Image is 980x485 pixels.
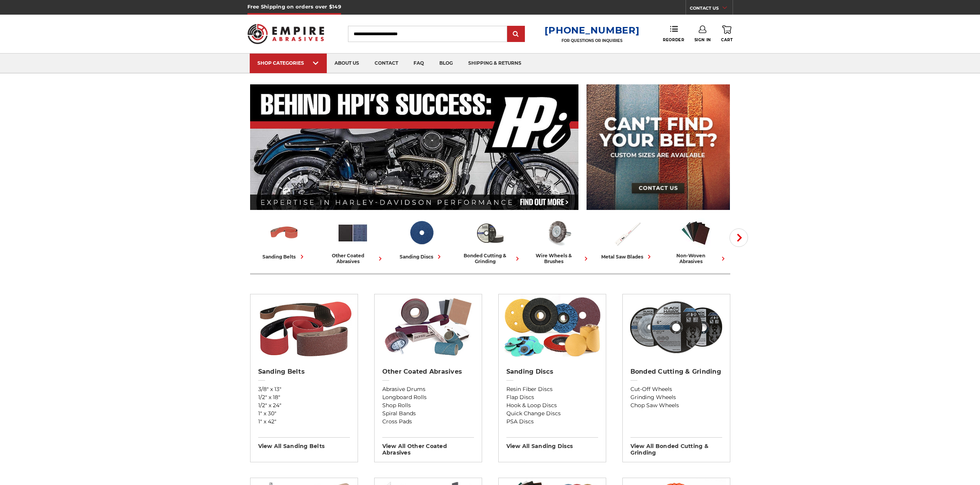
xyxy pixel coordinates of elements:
[506,385,598,393] a: Resin Fiber Discs
[663,37,684,42] span: Reorder
[690,4,733,15] a: CONTACT US
[630,401,722,409] a: Chop Saw Wheels
[258,437,350,450] h3: View All sanding belts
[630,385,722,393] a: Cut-Off Wheels
[506,409,598,418] a: Quick Change Discs
[257,60,319,66] div: SHOP CATEGORIES
[506,401,598,409] a: Hook & Loop Discs
[258,385,350,393] a: 3/8" x 13"
[461,54,529,73] a: shipping & returns
[459,253,521,264] div: bonded cutting & grinding
[459,217,521,264] a: bonded cutting & grinding
[730,228,748,247] button: Next
[258,409,350,418] a: 1" x 30"
[528,217,590,264] a: wire wheels & brushes
[258,418,350,426] a: 1" x 42"
[545,25,639,36] a: [PHONE_NUMBER]
[378,294,478,360] img: Other Coated Abrasives
[663,25,684,42] a: Reorder
[322,253,384,264] div: other coated abrasives
[587,84,730,210] img: promo banner for custom belts.
[253,217,316,261] a: sanding belts
[382,418,474,426] a: Cross Pads
[382,409,474,418] a: Spiral Bands
[694,37,711,42] span: Sign In
[382,401,474,409] a: Shop Rolls
[596,217,659,261] a: metal saw blades
[528,253,590,264] div: wire wheels & brushes
[630,393,722,401] a: Grinding Wheels
[680,217,712,249] img: Non-woven Abrasives
[258,368,350,376] h2: Sanding Belts
[322,217,384,264] a: other coated abrasives
[400,253,443,261] div: sanding discs
[601,253,653,261] div: metal saw blades
[506,368,598,376] h2: Sanding Discs
[254,294,354,360] img: Sanding Belts
[382,368,474,376] h2: Other Coated Abrasives
[630,368,722,376] h2: Bonded Cutting & Grinding
[406,54,432,73] a: faq
[665,217,727,264] a: non-woven abrasives
[337,217,369,249] img: Other Coated Abrasives
[382,393,474,401] a: Longboard Rolls
[506,393,598,401] a: Flap Discs
[382,385,474,393] a: Abrasive Drums
[630,437,722,456] h3: View All bonded cutting & grinding
[390,217,453,261] a: sanding discs
[545,38,639,43] p: FOR QUESTIONS OR INQUIRIES
[258,393,350,401] a: 1/2" x 18"
[502,294,602,360] img: Sanding Discs
[508,27,524,42] input: Submit
[432,54,461,73] a: blog
[382,437,474,456] h3: View All other coated abrasives
[250,84,579,210] img: Banner for an interview featuring Horsepower Inc who makes Harley performance upgrades featured o...
[506,437,598,450] h3: View All sanding discs
[721,25,733,42] a: Cart
[405,217,437,249] img: Sanding Discs
[721,37,733,42] span: Cart
[367,54,406,73] a: contact
[626,294,726,360] img: Bonded Cutting & Grinding
[258,401,350,409] a: 1/2" x 24"
[268,217,300,249] img: Sanding Belts
[611,217,643,249] img: Metal Saw Blades
[263,253,306,261] div: sanding belts
[543,217,575,249] img: Wire Wheels & Brushes
[506,418,598,426] a: PSA Discs
[247,19,324,49] img: Empire Abrasives
[665,253,727,264] div: non-woven abrasives
[327,54,367,73] a: about us
[474,217,506,249] img: Bonded Cutting & Grinding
